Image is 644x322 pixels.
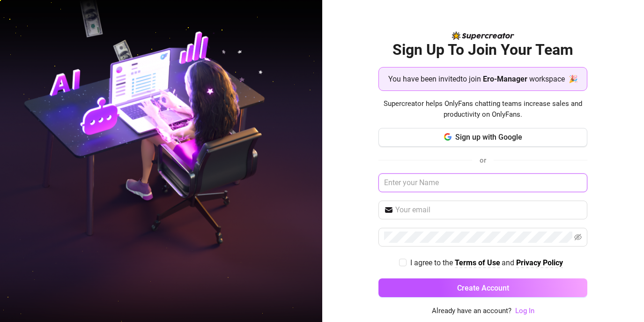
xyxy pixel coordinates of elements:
[516,258,563,267] strong: Privacy Policy
[480,156,486,165] span: or
[388,73,481,85] span: You have been invited to join
[378,40,587,60] h2: Sign Up To Join Your Team
[455,258,500,267] strong: Terms of Use
[378,278,587,297] button: Create Account
[378,173,587,192] input: Enter your Name
[457,284,509,292] span: Create Account
[378,128,587,147] button: Sign up with Google
[502,258,516,267] span: and
[515,307,534,315] a: Log In
[410,258,455,267] span: I agree to the
[483,75,527,83] strong: Ero-Manager
[432,306,511,317] span: Already have an account?
[574,233,582,241] span: eye-invisible
[455,258,500,268] a: Terms of Use
[395,204,582,216] input: Your email
[529,73,578,85] span: workspace 🎉
[452,31,514,40] img: logo-BBDzfeDw.svg
[378,98,587,120] span: Supercreator helps OnlyFans chatting teams increase sales and productivity on OnlyFans.
[516,258,563,268] a: Privacy Policy
[515,306,534,317] a: Log In
[455,133,522,142] span: Sign up with Google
